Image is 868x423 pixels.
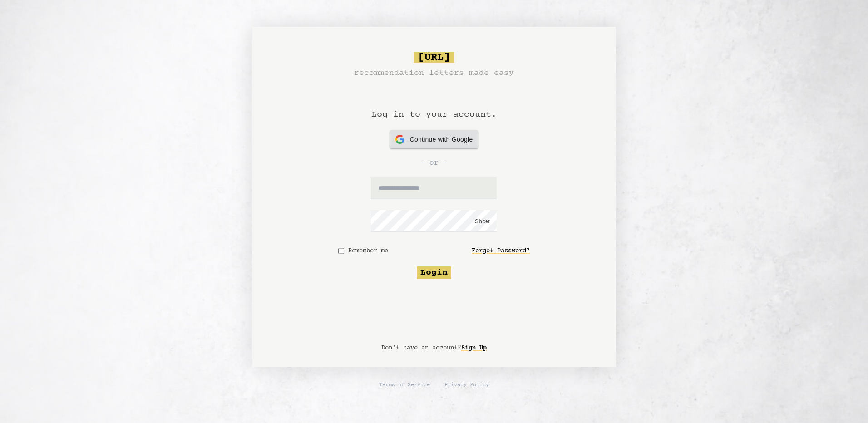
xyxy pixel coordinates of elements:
[444,382,489,389] a: Privacy Policy
[390,130,478,148] button: Continue with Google
[410,135,473,144] span: Continue with Google
[472,243,530,259] a: Forgot Password?
[381,344,487,353] p: Don't have an account?
[348,246,389,256] label: Remember me
[417,266,451,279] button: Login
[461,341,487,355] a: Sign Up
[429,157,439,168] span: or
[475,217,489,226] button: Show
[379,382,430,389] a: Terms of Service
[371,79,497,130] h1: Log in to your account.
[354,67,514,79] h3: recommendation letters made easy
[414,52,454,63] span: [URL]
